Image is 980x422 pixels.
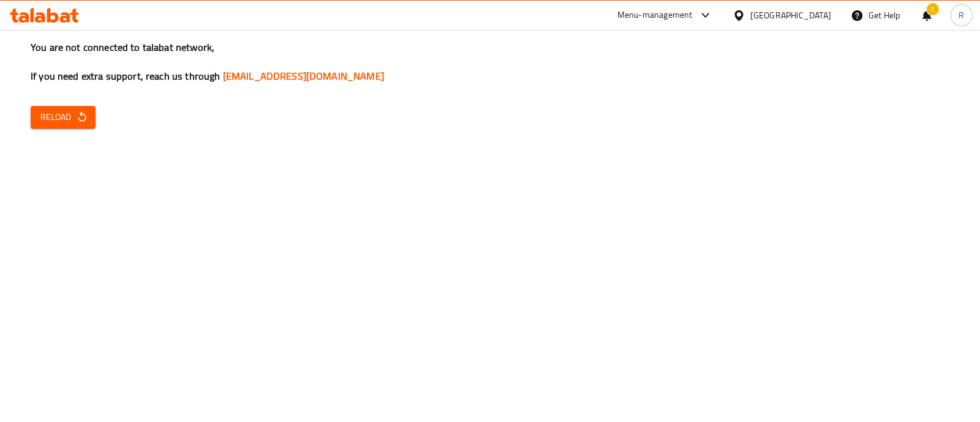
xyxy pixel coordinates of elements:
span: Reload [40,110,86,125]
h3: You are not connected to talabat network, If you need extra support, reach us through [31,40,949,83]
button: Reload [31,106,96,129]
div: [GEOGRAPHIC_DATA] [750,9,831,22]
a: [EMAIL_ADDRESS][DOMAIN_NAME] [223,67,384,85]
div: Menu-management [617,8,693,23]
span: R [959,9,964,22]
